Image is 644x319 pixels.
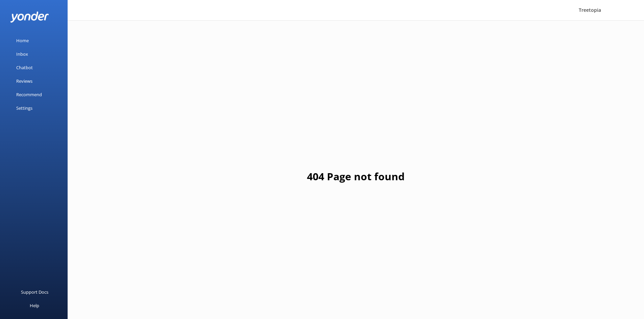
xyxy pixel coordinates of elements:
h1: 404 Page not found [307,168,405,185]
img: yonder-white-logo.png [10,11,49,23]
div: Chatbot [16,61,33,74]
div: Support Docs [21,285,48,299]
div: Reviews [16,74,32,88]
div: Inbox [16,47,28,61]
div: Home [16,34,29,47]
div: Settings [16,101,32,115]
div: Recommend [16,88,42,101]
div: Help [30,299,39,312]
